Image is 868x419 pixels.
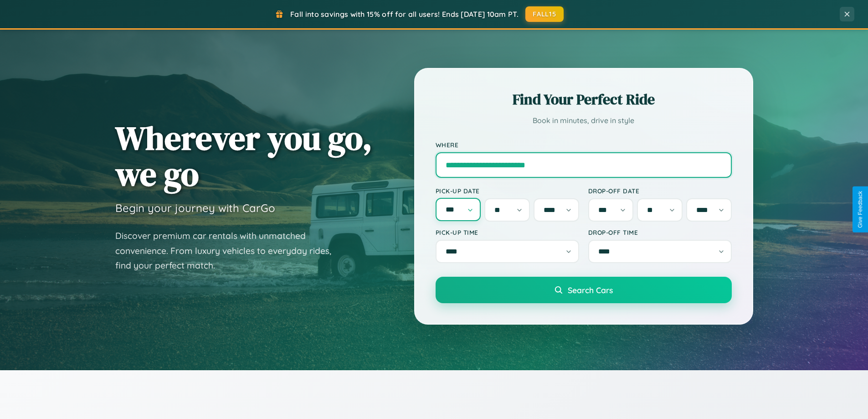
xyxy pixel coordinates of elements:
[436,141,732,149] label: Where
[115,120,372,192] h1: Wherever you go, we go
[568,285,613,295] span: Search Cars
[436,114,732,127] p: Book in minutes, drive in style
[436,187,579,195] label: Pick-up Date
[436,277,732,303] button: Search Cars
[115,228,343,273] p: Discover premium car rentals with unmatched convenience. From luxury vehicles to everyday rides, ...
[857,191,863,228] div: Give Feedback
[436,228,579,236] label: Pick-up Time
[588,187,732,195] label: Drop-off Date
[290,10,519,19] span: Fall into savings with 15% off for all users! Ends [DATE] 10am PT.
[436,89,732,109] h2: Find Your Perfect Ride
[588,228,732,236] label: Drop-off Time
[115,201,275,215] h3: Begin your journey with CarGo
[525,6,564,22] button: FALL15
